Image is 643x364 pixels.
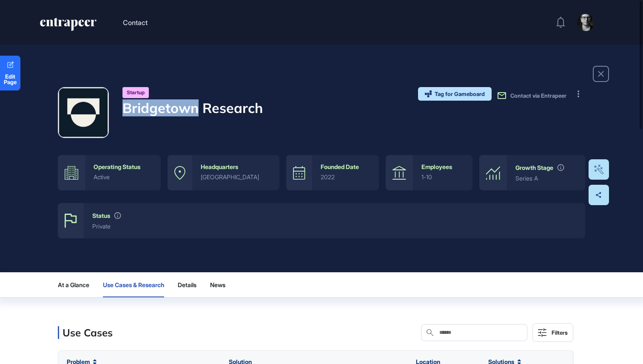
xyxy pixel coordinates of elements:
[210,272,232,297] button: News
[210,282,225,288] span: News
[122,87,149,98] div: Startup
[515,175,577,182] div: Series A
[122,100,263,116] h4: Bridgetown Research
[92,212,110,219] div: Status
[532,323,573,342] button: Filters
[321,164,359,170] div: Founded Date
[178,272,196,297] button: Details
[421,174,464,181] div: 1-10
[63,326,113,339] h3: Use Cases
[510,92,566,99] span: Contact via Entrapeer
[94,174,152,181] div: active
[201,174,271,181] div: [GEOGRAPHIC_DATA]
[123,17,148,28] button: Contact
[103,282,164,288] span: Use Cases & Research
[178,282,196,288] span: Details
[435,91,485,97] span: Tag for Gameboard
[58,272,89,297] button: At a Glance
[103,272,164,297] button: Use Cases & Research
[577,14,594,31] img: user-avatar
[552,329,568,336] div: Filters
[58,282,89,288] span: At a Glance
[515,164,553,171] div: Growth Stage
[92,223,577,230] div: private
[39,18,97,34] a: entrapeer-logo
[421,164,452,170] div: Employees
[94,164,140,170] div: Operating Status
[321,174,371,181] div: 2022
[59,88,108,137] img: Bridgetown Research-logo
[497,90,566,101] button: Contact via Entrapeer
[201,164,238,170] div: Headquarters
